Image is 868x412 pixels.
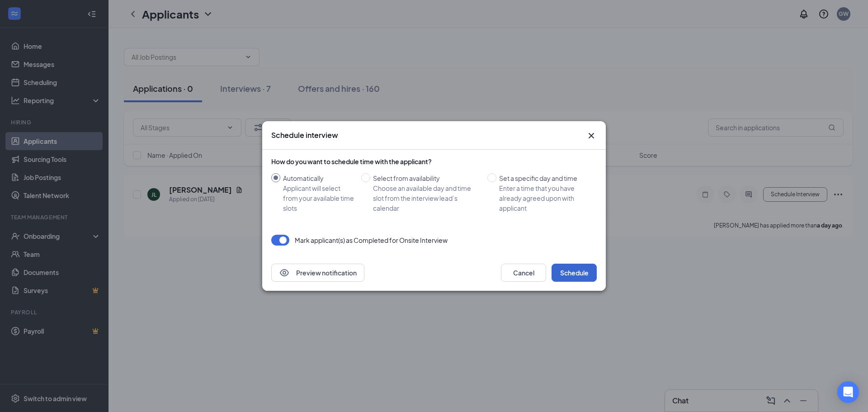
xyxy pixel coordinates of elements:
[499,183,590,213] div: Enter a time that you have already agreed upon with applicant
[586,130,597,141] svg: Cross
[373,183,480,213] div: Choose an available day and time slot from the interview lead’s calendar
[283,183,354,213] div: Applicant will select from your available time slots
[373,173,480,183] div: Select from availability
[295,236,448,245] p: Mark applicant(s) as Completed for Onsite Interview
[837,381,859,403] div: Open Intercom Messenger
[586,130,597,141] button: Close
[283,173,354,183] div: Automatically
[499,173,590,183] div: Set a specific day and time
[271,157,597,166] div: How do you want to schedule time with the applicant?
[552,264,597,282] button: Schedule
[501,264,546,282] button: Cancel
[279,267,290,278] svg: Eye
[271,130,338,140] h3: Schedule interview
[271,264,364,282] button: EyePreview notification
